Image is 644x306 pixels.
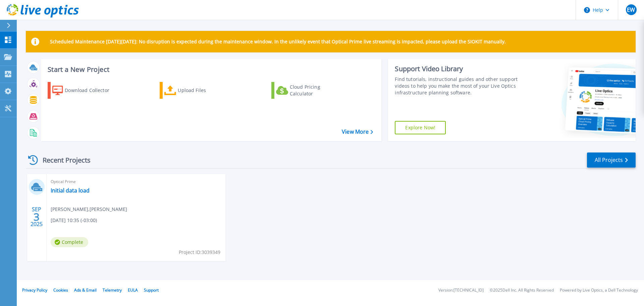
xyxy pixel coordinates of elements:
[65,84,118,97] div: Download Collector
[103,287,122,293] a: Telemetry
[30,205,43,229] div: SEP 2025
[395,64,521,73] div: Support Video Library
[178,84,231,97] div: Upload Files
[160,82,234,99] a: Upload Files
[51,187,90,194] a: Initial data load
[48,66,373,73] h3: Start a New Project
[74,287,97,293] a: Ads & Email
[51,178,221,185] span: Optical Prime
[490,288,554,293] li: © 2025 Dell Inc. All Rights Reserved
[51,237,88,247] span: Complete
[395,76,521,96] div: Find tutorials, instructional guides and other support videos to help you make the most of your L...
[290,84,343,97] div: Cloud Pricing Calculator
[342,129,373,135] a: View More
[51,217,97,224] span: [DATE] 10:35 (-03:00)
[34,214,40,220] span: 3
[128,287,138,293] a: EULA
[51,206,127,213] span: [PERSON_NAME] , [PERSON_NAME]
[48,82,122,99] a: Download Collector
[179,249,220,256] span: Project ID: 3039349
[271,82,346,99] a: Cloud Pricing Calculator
[53,287,68,293] a: Cookies
[627,7,635,12] span: EW
[438,288,484,293] li: Version: [TECHNICAL_ID]
[22,287,47,293] a: Privacy Policy
[26,152,100,168] div: Recent Projects
[587,152,636,168] a: All Projects
[144,287,159,293] a: Support
[50,39,506,44] p: Scheduled Maintenance [DATE][DATE]: No disruption is expected during the maintenance window. In t...
[395,121,446,134] a: Explore Now!
[560,288,638,293] li: Powered by Live Optics, a Dell Technology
